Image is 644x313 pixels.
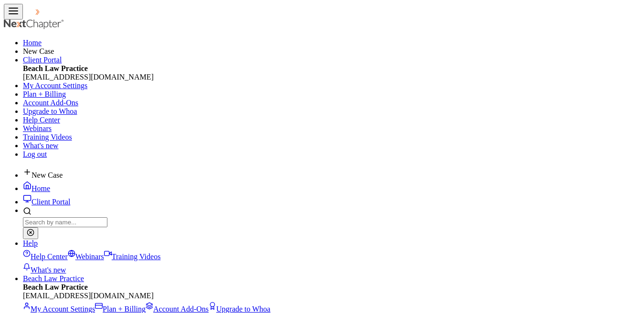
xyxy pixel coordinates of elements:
[23,39,42,47] a: Home
[23,141,58,150] a: What's new
[23,56,62,64] a: Client Portal
[146,305,209,313] a: Account Add-Ons
[4,20,65,29] img: NextChapter
[23,99,78,107] a: Account Add-Ons
[23,90,66,98] a: Plan + Billing
[23,107,77,115] a: Upgrade to Whoa
[68,252,104,261] a: Webinars
[23,47,54,55] span: New Case
[23,184,50,192] a: Home
[23,81,87,90] a: My Account Settings
[23,150,47,158] a: Log out
[23,266,66,274] a: What's new
[23,133,72,141] a: Training Videos
[95,305,146,313] a: Plan + Billing
[23,274,84,283] a: Beach Law Practice
[23,239,38,247] a: Help
[23,292,154,300] span: [EMAIL_ADDRESS][DOMAIN_NAME]
[32,171,63,179] span: New Case
[23,73,154,81] span: [EMAIL_ADDRESS][DOMAIN_NAME]
[23,305,95,313] a: My Account Settings
[23,64,88,72] strong: Beach Law Practice
[209,305,270,313] a: Upgrade to Whoa
[23,124,52,132] a: Webinars
[23,252,68,261] a: Help Center
[104,252,161,261] a: Training Videos
[23,217,107,227] input: Search by name...
[23,248,640,274] div: Help
[23,116,60,124] a: Help Center
[23,7,84,17] img: NextChapter
[23,283,88,291] strong: Beach Law Practice
[23,198,70,206] a: Client Portal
